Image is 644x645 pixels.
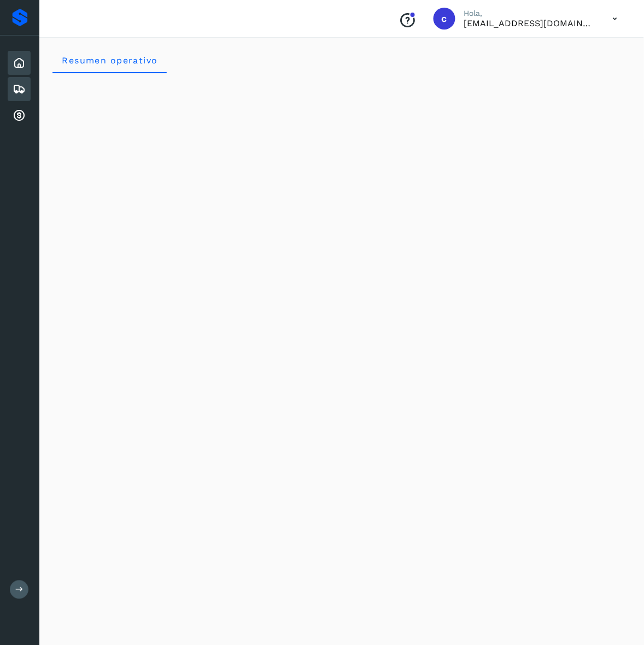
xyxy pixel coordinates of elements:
[464,9,595,18] p: Hola,
[8,77,31,101] div: Embarques
[8,103,31,127] div: Cuentas por cobrar
[8,51,31,75] div: Inicio
[464,18,595,28] p: cuentas3@enlacesmet.com.mx
[61,55,158,66] span: Resumen operativo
